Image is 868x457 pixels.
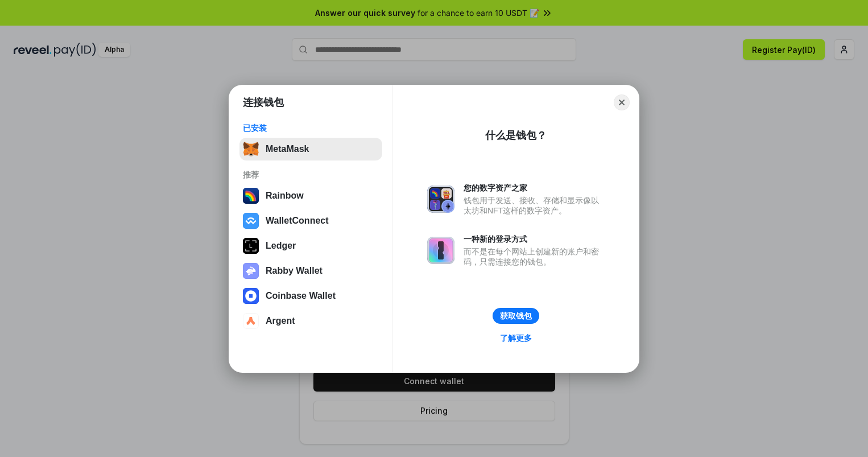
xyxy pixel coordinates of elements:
div: 什么是钱包？ [485,129,547,142]
div: 获取钱包 [500,311,532,321]
button: MetaMask [239,138,382,160]
img: svg+xml,%3Csvg%20width%3D%2228%22%20height%3D%2228%22%20viewBox%3D%220%200%2028%2028%22%20fill%3D... [243,313,259,329]
img: svg+xml,%3Csvg%20width%3D%22120%22%20height%3D%22120%22%20viewBox%3D%220%200%20120%20120%22%20fil... [243,188,259,204]
img: svg+xml,%3Csvg%20xmlns%3D%22http%3A%2F%2Fwww.w3.org%2F2000%2Fsvg%22%20fill%3D%22none%22%20viewBox... [427,237,454,264]
div: Rainbow [266,191,304,201]
img: svg+xml,%3Csvg%20xmlns%3D%22http%3A%2F%2Fwww.w3.org%2F2000%2Fsvg%22%20width%3D%2228%22%20height%3... [243,238,259,254]
img: svg+xml,%3Csvg%20xmlns%3D%22http%3A%2F%2Fwww.w3.org%2F2000%2Fsvg%22%20fill%3D%22none%22%20viewBox... [427,186,454,213]
button: Argent [239,310,382,332]
img: svg+xml,%3Csvg%20xmlns%3D%22http%3A%2F%2Fwww.w3.org%2F2000%2Fsvg%22%20fill%3D%22none%22%20viewBox... [243,263,259,279]
div: 已安装 [243,123,379,133]
div: 钱包用于发送、接收、存储和显示像以太坊和NFT这样的数字资产。 [464,195,605,216]
button: Close [614,94,630,110]
div: Rabby Wallet [266,266,323,276]
div: 一种新的登录方式 [464,234,605,244]
button: Ledger [239,234,382,257]
button: Rabby Wallet [239,260,382,282]
div: 推荐 [243,170,379,180]
img: svg+xml,%3Csvg%20width%3D%2228%22%20height%3D%2228%22%20viewBox%3D%220%200%2028%2028%22%20fill%3D... [243,288,259,304]
button: 获取钱包 [493,308,539,324]
div: 而不是在每个网站上创建新的账户和密码，只需连接您的钱包。 [464,246,605,267]
div: WalletConnect [266,216,329,226]
h1: 连接钱包 [243,96,284,109]
a: 了解更多 [493,331,539,345]
div: 您的数字资产之家 [464,183,605,193]
button: WalletConnect [239,209,382,232]
button: Coinbase Wallet [239,285,382,307]
div: 了解更多 [500,333,532,343]
div: MetaMask [266,144,309,154]
div: Coinbase Wallet [266,291,336,301]
div: Argent [266,316,295,326]
img: svg+xml,%3Csvg%20fill%3D%22none%22%20height%3D%2233%22%20viewBox%3D%220%200%2035%2033%22%20width%... [243,141,259,157]
button: Rainbow [239,184,382,207]
div: Ledger [266,241,296,251]
img: svg+xml,%3Csvg%20width%3D%2228%22%20height%3D%2228%22%20viewBox%3D%220%200%2028%2028%22%20fill%3D... [243,213,259,229]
